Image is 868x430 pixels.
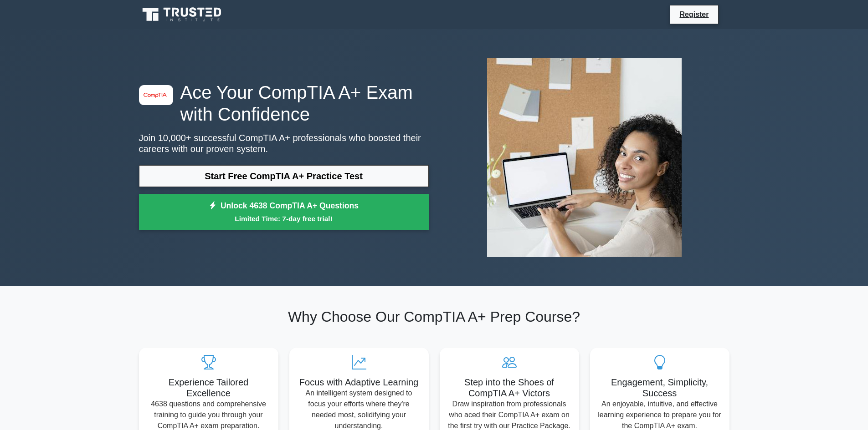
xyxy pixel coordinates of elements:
a: Start Free CompTIA A+ Practice Test [139,165,429,187]
h5: Step into the Shoes of CompTIA A+ Victors [447,377,572,399]
h5: Engagement, Simplicity, Success [597,377,722,399]
a: Register [674,9,714,20]
h2: Why Choose Our CompTIA A+ Prep Course? [139,308,729,325]
a: Unlock 4638 CompTIA A+ QuestionsLimited Time: 7-day free trial! [139,194,429,230]
h5: Experience Tailored Excellence [146,377,271,399]
h5: Focus with Adaptive Learning [297,377,421,388]
small: Limited Time: 7-day free trial! [150,213,417,224]
p: Join 10,000+ successful CompTIA A+ professionals who boosted their careers with our proven system. [139,132,429,154]
h1: Ace Your CompTIA A+ Exam with Confidence [139,81,429,125]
